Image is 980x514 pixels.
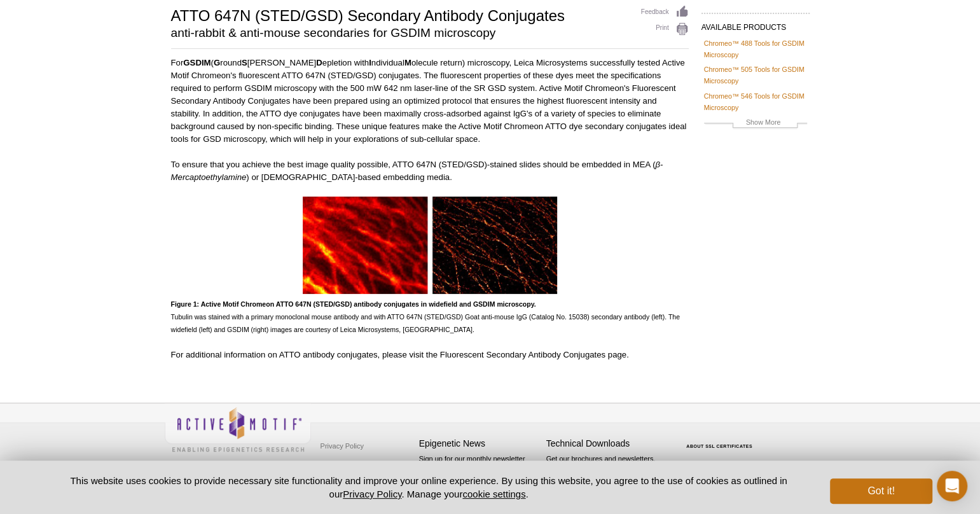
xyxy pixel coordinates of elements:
[183,58,210,67] strong: GSDIM
[171,5,628,24] h1: ATTO 647N (STED/GSD) Secondary Antibody Conjugates
[171,300,680,333] span: Tubulin was stained with a primary monoclonal mouse antibody and with ATTO 647N (STED/GSD) Goat a...
[317,436,367,455] a: Privacy Policy
[165,403,311,455] img: Active Motif,
[171,349,689,361] p: For additional information on ATTO antibody conjugates, please visit the Fluorescent Secondary An...
[317,455,384,475] a: Terms & Conditions
[404,58,411,67] strong: M
[214,58,220,67] strong: G
[673,426,769,454] table: Click to Verify - This site chose Symantec SSL for secure e-commerce and confidential communicati...
[242,58,247,67] strong: S
[171,57,689,146] p: For ( round [PERSON_NAME] epletion with ndividual olecule return) microscopy, Leica Microsystems ...
[830,478,932,504] button: Got it!
[641,22,689,36] a: Print
[419,454,540,497] p: Sign up for our monthly newsletter highlighting recent publications in the field of epigenetics.
[704,64,807,87] a: Chromeo™ 505 Tools for GSDIM Microscopy
[546,454,667,486] p: Get our brochures and newsletters, or request them by mail.
[937,471,967,501] div: Open Intercom Messenger
[704,90,807,113] a: Chromeo™ 546 Tools for GSDIM Microscopy
[171,27,628,39] h2: anti-rabbit & anti-mouse secondaries for GSDIM microscopy
[303,197,557,294] img: Comparison of conventional widefield microscopy and GSDIM microscopy using ATTO 647N (STED/GSD) G...
[704,38,807,60] a: Chromeo™ 488 Tools for GSDIM Microscopy
[641,5,689,19] a: Feedback
[171,158,689,184] p: To ensure that you achieve the best image quality possible, ATTO 647N (STED/GSD)-stained slides s...
[419,438,540,449] h4: Epigenetic News
[369,58,371,67] strong: I
[171,300,536,308] strong: Figure 1: Active Motif Chromeon ATTO 647N (STED/GSD) antibody conjugates in widefield and GSDIM m...
[704,116,807,131] a: Show More
[316,58,322,67] strong: D
[546,438,667,449] h4: Technical Downloads
[343,489,401,499] a: Privacy Policy
[462,489,525,499] button: cookie settings
[48,474,810,501] p: This website uses cookies to provide necessary site functionality and improve your online experie...
[701,13,810,36] h2: AVAILABLE PRODUCTS
[686,444,752,448] a: ABOUT SSL CERTIFICATES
